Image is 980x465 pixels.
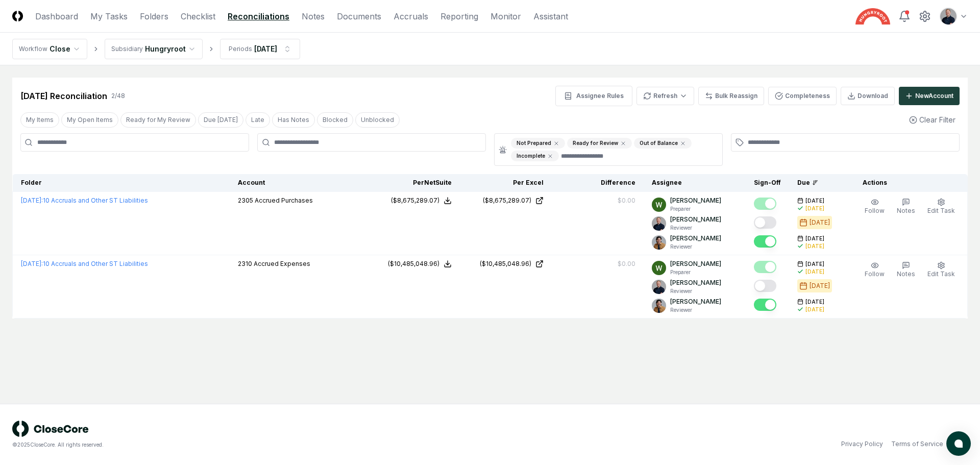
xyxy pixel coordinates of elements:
img: ACg8ocIK_peNeqvot3Ahh9567LsVhi0q3GD2O_uFDzmfmpbAfkCWeQ=s96-c [652,261,666,275]
button: ($8,675,289.07) [391,196,452,205]
span: Accrued Expenses [254,260,310,267]
button: Due Today [198,112,243,128]
a: ($8,675,289.07) [468,196,544,205]
div: Account [238,178,360,187]
img: Hungryroot logo [855,8,890,25]
img: ACg8ocIj8Ed1971QfF93IUVvJX6lPm3y0CRToLvfAg4p8TYQk6NAZIo=s96-c [652,299,666,313]
a: Checklist [181,10,215,22]
a: Privacy Policy [841,439,883,449]
a: Documents [337,10,381,22]
a: Monitor [491,10,521,22]
div: [DATE] [805,268,824,276]
button: My Open Items [61,112,118,128]
span: Notes [897,270,915,278]
button: Has Notes [272,112,315,128]
span: [DATE] : [21,260,43,267]
div: ($10,485,048.96) [388,259,439,268]
p: [PERSON_NAME] [670,297,721,306]
div: Not Prepared [511,138,565,149]
button: My Items [20,112,59,128]
button: NewAccount [899,87,960,105]
div: $0.00 [618,259,635,268]
a: ($10,485,048.96) [468,259,544,268]
th: Per NetSuite [368,174,460,192]
a: Reconciliations [228,10,289,22]
span: Follow [865,207,885,214]
div: © 2025 CloseCore. All rights reserved. [12,441,490,449]
button: Bulk Reassign [698,87,764,105]
span: Edit Task [927,270,955,278]
button: Periods[DATE] [220,39,300,59]
button: Blocked [317,112,353,128]
div: $0.00 [618,196,635,205]
div: Periods [229,44,252,54]
img: logo [12,421,89,437]
div: 2 / 48 [111,91,125,101]
th: Assignee [644,174,746,192]
button: Notes [895,196,917,217]
button: Clear Filter [905,110,960,129]
img: ACg8ocIj8Ed1971QfF93IUVvJX6lPm3y0CRToLvfAg4p8TYQk6NAZIo=s96-c [652,235,666,250]
span: [DATE] [805,298,824,306]
div: Subsidiary [111,44,143,54]
a: Accruals [394,10,428,22]
div: [DATE] [805,242,824,250]
div: Workflow [19,44,47,54]
div: [DATE] [810,218,830,227]
div: [DATE] [810,281,830,290]
button: Mark complete [754,261,776,273]
div: Actions [854,178,960,187]
button: Late [246,112,270,128]
img: ACg8ocLvq7MjQV6RZF1_Z8o96cGG_vCwfvrLdMx8PuJaibycWA8ZaAE=s96-c [940,8,957,25]
button: ($10,485,048.96) [388,259,452,268]
div: [DATE] [805,205,824,212]
button: Mark complete [754,198,776,210]
th: Sign-Off [746,174,789,192]
p: Reviewer [670,306,721,314]
div: Ready for Review [567,138,632,149]
a: Terms of Service [891,439,943,449]
a: Folders [140,10,168,22]
p: Preparer [670,205,721,213]
img: ACg8ocIK_peNeqvot3Ahh9567LsVhi0q3GD2O_uFDzmfmpbAfkCWeQ=s96-c [652,198,666,212]
span: 2305 [238,197,253,204]
span: [DATE] [805,197,824,205]
button: Ready for My Review [120,112,196,128]
p: [PERSON_NAME] [670,215,721,224]
th: Per Excel [460,174,552,192]
div: Incomplete [511,151,559,161]
p: Reviewer [670,243,721,251]
a: Notes [302,10,325,22]
span: [DATE] [805,235,824,242]
p: [PERSON_NAME] [670,234,721,243]
p: [PERSON_NAME] [670,278,721,287]
span: Edit Task [927,207,955,214]
button: Mark complete [754,216,776,229]
button: Assignee Rules [555,86,632,106]
button: Mark complete [754,280,776,292]
div: ($8,675,289.07) [483,196,531,205]
button: Completeness [768,87,837,105]
div: [DATE] [254,43,277,54]
a: [DATE]:10 Accruals and Other ST Liabilities [21,197,148,204]
button: Refresh [636,87,694,105]
span: 2310 [238,260,252,267]
span: [DATE] [805,260,824,268]
div: ($10,485,048.96) [480,259,531,268]
span: Accrued Purchases [255,197,313,204]
p: [PERSON_NAME] [670,259,721,268]
button: Download [841,87,895,105]
div: [DATE] Reconciliation [20,90,107,102]
button: Follow [863,259,887,281]
div: [DATE] [805,306,824,313]
th: Difference [552,174,644,192]
p: [PERSON_NAME] [670,196,721,205]
p: Reviewer [670,287,721,295]
a: Dashboard [35,10,78,22]
button: Notes [895,259,917,281]
button: Edit Task [925,259,957,281]
div: ($8,675,289.07) [391,196,439,205]
button: atlas-launcher [946,431,971,456]
img: Logo [12,11,23,21]
span: Notes [897,207,915,214]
